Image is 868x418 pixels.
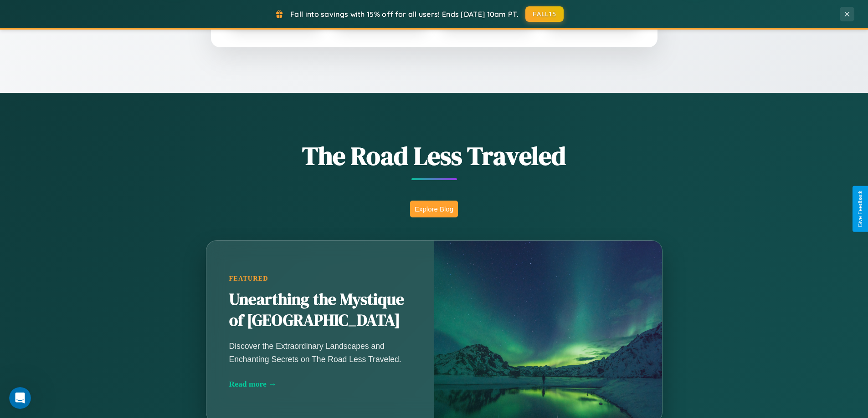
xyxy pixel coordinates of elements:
button: Explore Blog [410,201,458,217]
button: FALL15 [525,6,564,22]
h2: Unearthing the Mystique of [GEOGRAPHIC_DATA] [229,289,411,331]
div: Featured [229,275,411,282]
span: Fall into savings with 15% off for all users! Ends [DATE] 10am PT. [290,10,519,19]
h1: The Road Less Traveled [161,138,708,173]
iframe: Intercom live chat [9,387,31,409]
p: Discover the Extraordinary Landscapes and Enchanting Secrets on The Road Less Traveled. [229,340,411,365]
div: Give Feedback [857,191,863,227]
div: Read more → [229,379,411,389]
